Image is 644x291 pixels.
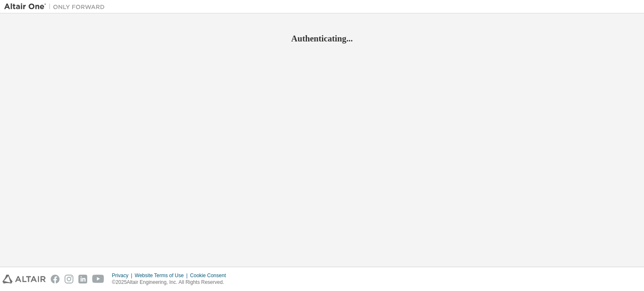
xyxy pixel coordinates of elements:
[3,275,46,283] img: altair_logo.svg
[78,275,87,283] img: linkedin.svg
[112,272,135,279] div: Privacy
[65,275,73,283] img: instagram.svg
[4,33,640,44] h2: Authenticating...
[92,275,104,283] img: youtube.svg
[51,275,60,283] img: facebook.svg
[112,279,231,286] p: © 2025 Altair Engineering, Inc. All Rights Reserved.
[4,3,109,11] img: Altair One
[135,272,190,279] div: Website Terms of Use
[190,272,231,279] div: Cookie Consent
